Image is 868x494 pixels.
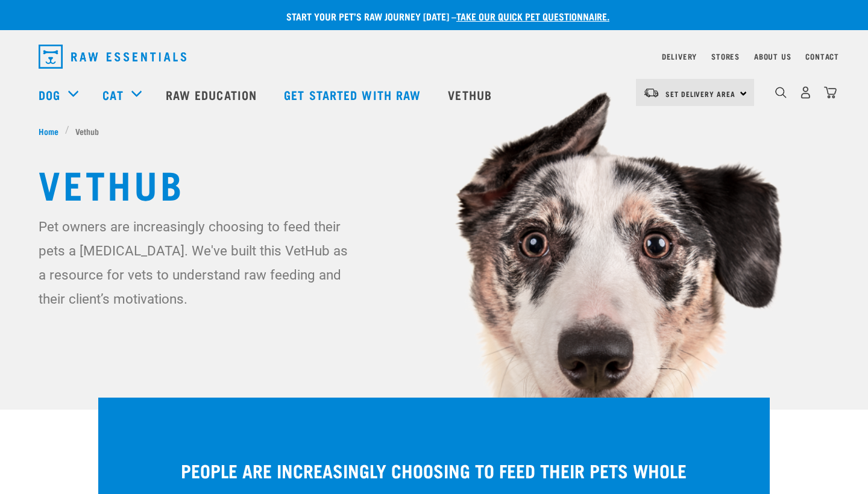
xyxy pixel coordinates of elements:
p: Pet owners are increasingly choosing to feed their pets a [MEDICAL_DATA]. We've built this VetHub... [39,214,355,311]
a: Stores [711,54,740,58]
nav: dropdown navigation [29,40,839,73]
a: Contact [805,54,839,58]
a: Delivery [662,54,697,58]
span: Home [39,125,58,137]
h1: Vethub [39,161,829,205]
img: Raw Essentials Logo [39,45,186,69]
a: Cat [102,86,123,104]
span: Set Delivery Area [665,92,735,96]
a: Dog [39,86,60,104]
img: user.png [799,86,812,99]
img: home-icon-1@2x.png [775,87,787,98]
a: Raw Education [154,70,272,119]
a: About Us [754,54,791,58]
a: take our quick pet questionnaire. [456,13,609,19]
img: home-icon@2x.png [824,86,837,99]
a: Vethub [436,70,507,119]
a: Get started with Raw [272,70,436,119]
nav: breadcrumbs [39,125,829,137]
img: van-moving.png [643,87,659,98]
a: Home [39,125,65,137]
